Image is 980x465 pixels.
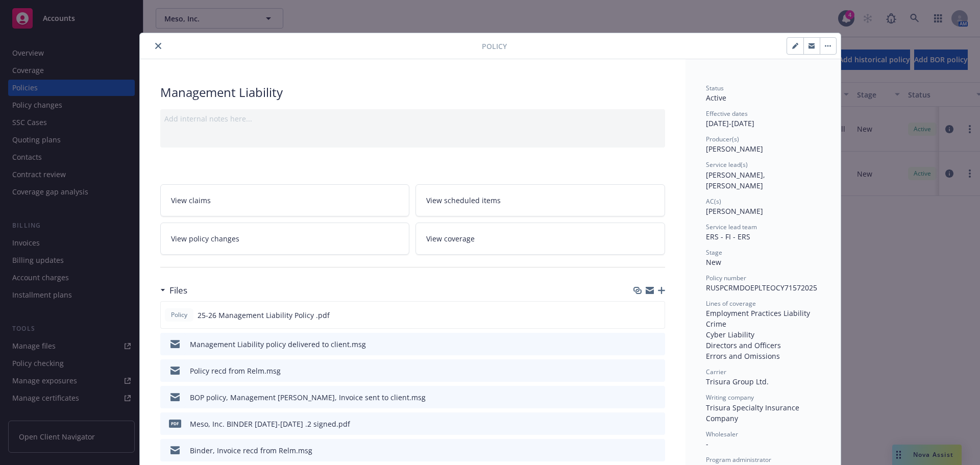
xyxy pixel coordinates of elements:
[652,392,661,403] button: preview file
[706,283,817,292] span: RUSPCRMDOEPLTEOCY71572025
[706,403,801,423] span: Trisura Specialty Insurance Company
[706,319,820,329] div: Crime
[706,84,724,92] span: Status
[706,144,763,154] span: [PERSON_NAME]
[160,284,187,297] div: Files
[706,274,746,282] span: Policy number
[706,455,771,464] span: Program administrator
[652,419,661,429] button: preview file
[706,368,726,376] span: Carrier
[706,299,756,308] span: Lines of coverage
[415,184,665,216] a: View scheduled items
[190,445,312,456] div: Binder, Invoice recd from Relm.msg
[190,392,426,403] div: BOP policy, Management [PERSON_NAME], Invoice sent to client.msg
[706,248,722,257] span: Stage
[706,160,748,169] span: Service lead(s)
[706,170,767,190] span: [PERSON_NAME], [PERSON_NAME]
[164,113,661,124] div: Add internal notes here...
[415,223,665,255] a: View coverage
[160,84,665,101] div: Management Liability
[169,310,189,320] span: Policy
[706,109,820,129] div: [DATE] - [DATE]
[635,339,644,350] button: download file
[152,40,164,52] button: close
[635,419,644,429] button: download file
[635,392,644,403] button: download file
[706,197,721,206] span: AC(s)
[706,340,820,351] div: Directors and Officers
[635,310,643,321] button: download file
[706,351,820,361] div: Errors and Omissions
[171,233,239,244] span: View policy changes
[706,430,738,438] span: Wholesaler
[635,365,644,376] button: download file
[198,310,330,321] span: 25-26 Management Liability Policy .pdf
[706,393,754,402] span: Writing company
[706,329,820,340] div: Cyber Liability
[160,184,410,216] a: View claims
[706,308,820,319] div: Employment Practices Liability
[706,109,748,118] span: Effective dates
[706,93,726,103] span: Active
[706,377,769,386] span: Trisura Group Ltd.
[706,257,721,267] span: New
[635,445,644,456] button: download file
[190,339,366,350] div: Management Liability policy delivered to client.msg
[706,232,750,241] span: ERS - FI - ERS
[651,310,660,321] button: preview file
[426,195,501,206] span: View scheduled items
[706,223,757,231] span: Service lead team
[706,439,708,449] span: -
[169,420,181,427] span: pdf
[160,223,410,255] a: View policy changes
[706,135,739,143] span: Producer(s)
[190,419,350,429] div: Meso, Inc. BINDER [DATE]-[DATE] .2 signed.pdf
[190,365,281,376] div: Policy recd from Relm.msg
[652,339,661,350] button: preview file
[169,284,187,297] h3: Files
[706,206,763,216] span: [PERSON_NAME]
[652,365,661,376] button: preview file
[426,233,475,244] span: View coverage
[482,41,507,52] span: Policy
[652,445,661,456] button: preview file
[171,195,211,206] span: View claims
